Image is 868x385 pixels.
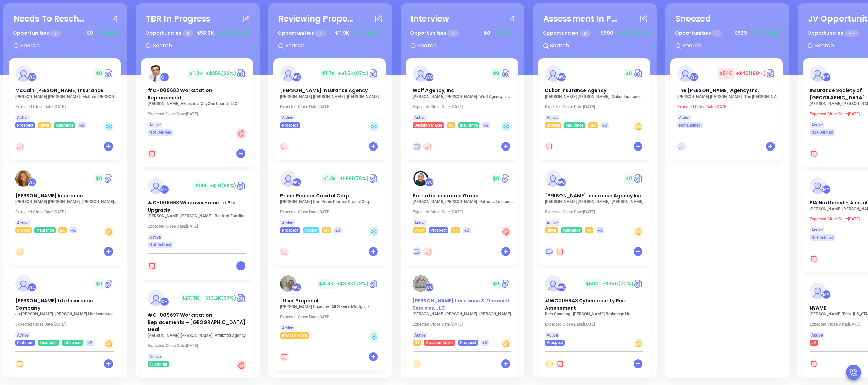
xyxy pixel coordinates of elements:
span: Silver [414,227,424,234]
span: $ 500 [599,28,615,39]
a: profileWalter Contreras$0Circle dollar[PERSON_NAME] Life Insurance CompanyJo [PERSON_NAME]- [PERS... [9,269,121,346]
img: Patriotic Insurance Group [413,170,429,187]
div: Warm [104,227,114,237]
span: Prospect [17,122,33,129]
a: Quote [501,173,511,184]
p: Opportunities [807,27,859,40]
span: Insurance [566,122,583,129]
div: profileWalter Contreras$540+$431(80%)Circle dollarThe [PERSON_NAME] Agency Inc.[PERSON_NAME] [PER... [670,58,784,163]
div: Walter Contreras [425,178,434,187]
span: MA [590,122,596,129]
img: Quote [104,68,114,79]
span: #CH009697 Workstation Replacements – GA Deal [148,312,245,333]
span: #WC009648 Cybersecurity Risk Assessment [545,297,626,311]
span: Insurance [40,339,57,346]
a: profileWalter Contreras$0Circle dollarWolf Agency, Inc[PERSON_NAME] [PERSON_NAME]- Wolf Agency, I... [406,58,518,128]
a: profileWalter Contreras$0Circle dollar[PERSON_NAME] Insurance[PERSON_NAME] [PERSON_NAME]- [PERSON... [9,163,121,233]
img: Quote [369,68,379,79]
span: 8 [183,30,193,37]
span: Active [282,324,293,332]
span: Active [282,114,293,122]
div: profileWalter Contreras$0Circle dollar[PERSON_NAME] Insurance & Financial Services, LLC[PERSON_NA... [406,269,519,381]
span: NY [453,227,458,234]
span: Patriotic Insurance Group [413,192,479,199]
img: Quote [104,279,114,289]
span: Dukor Insurance Agency [545,87,606,94]
a: Quote [236,68,246,79]
img: #WC009648 Cybersecurity Risk Assessment [545,275,561,292]
span: $ 4.8K [317,279,335,289]
div: Carla Humber [160,297,169,306]
div: Reviewing ProposalOpportunities 7$11.9K+$8.1K(68%) [273,9,387,58]
div: Walter Contreras [292,73,301,82]
span: Prospect [430,227,447,234]
span: +$0 (0%) [494,30,515,37]
a: profileWalter Contreras$500+$350(70%)Circle dollar#WC009648 Cybersecurity Risk AssessmentRich Sta... [538,269,650,346]
span: +$8.1K (68%) [352,30,382,37]
p: Opportunities [410,27,459,40]
span: Active [17,219,28,227]
img: Quote [369,173,379,184]
a: Quote [369,279,379,289]
input: Search... [152,41,255,50]
div: Needs To Reschedule [14,13,89,25]
div: Walter Contreras [557,178,566,187]
img: Insurance Society of Philadelphia [810,65,826,82]
div: Cold [104,122,114,131]
p: Expected Close Date: [DATE] [148,112,250,116]
span: Platinum [17,339,33,346]
div: Walter Contreras [28,283,37,292]
div: Warm [634,227,643,237]
span: The Willis E. Kilborne Agency Inc. [677,87,759,94]
div: Walter Contreras [425,73,434,82]
a: profileWalter Contreras$0Circle dollarDukor Insurance Agency[PERSON_NAME] [PERSON_NAME]- Dukor In... [538,58,650,128]
span: Not Defined [811,129,833,136]
span: $ 11.9K [333,28,351,39]
span: Active [811,331,823,339]
span: Straub Insurance Agency Inc [545,192,641,199]
p: Rob Bowen - Patriotic Insurance Group [413,199,515,204]
div: Hot [236,129,246,139]
p: Connie Caputo - Wolf Agency, Inc [413,94,515,99]
span: LA [60,227,65,234]
div: profileCarla Humber$199+$111(56%)Circle dollar#CH009693 Windows Home to Pro Upgrade[PERSON_NAME] ... [141,171,255,283]
span: Active [811,226,823,234]
span: $ 0 [624,68,634,79]
p: Jo Clark - Kilpatrick Life Insurance Company [15,312,118,316]
img: NYAMB [810,283,826,299]
a: Quote [501,68,511,79]
div: Cold [369,122,379,131]
span: 1 User Proposal [280,297,319,304]
p: Fran Wolfson - Wolfson-Keegan Insurance Agency [280,94,382,99]
a: profileWalter Contreras$0Circle dollar[PERSON_NAME] Insurance Agency Inc[PERSON_NAME] [PERSON_NAM... [538,163,650,233]
a: Quote [501,279,511,289]
a: profileCarla Humber$1.2K+$256(22%)Circle dollar#CH009683 Workstation Replacement[PERSON_NAME] Akb... [141,58,253,136]
span: +$350 (70%) [602,280,634,287]
span: $ 0 [85,28,95,39]
img: Straub Insurance Agency Inc [545,170,561,187]
span: NYAMB Event [282,332,307,339]
span: Insurance [563,227,580,234]
span: NY [324,227,329,234]
span: Prospect [282,122,298,129]
p: Opportunities [145,27,193,40]
img: #CH009683 Workstation Replacement [148,65,164,82]
img: Quote [236,181,246,191]
img: Quote [634,68,643,79]
p: Opportunities [542,27,591,40]
span: Active [282,219,293,227]
img: Quote [766,68,776,79]
div: InterviewOpportunities 11$0+$0(0%) [406,9,519,58]
p: Expected Close Date: [DATE] [15,210,118,214]
img: Quote [104,173,114,184]
span: PA [587,227,592,234]
span: $ 0 [491,68,501,79]
span: +$10.2K (37%) [202,295,236,301]
span: $ 58.6K [195,28,215,39]
input: Search... [20,41,122,50]
span: Active [414,219,425,227]
span: Insurance [36,227,54,234]
div: Cold [501,122,511,131]
img: PIA Northeast - Annual Convention [810,177,826,194]
span: Active [149,121,161,129]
